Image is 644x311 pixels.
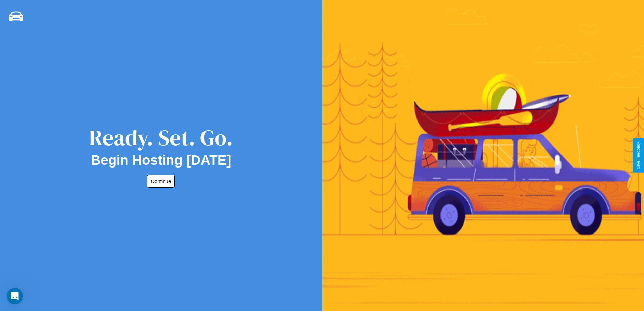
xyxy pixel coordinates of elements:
div: Ready. Set. Go. [89,123,233,153]
div: Give Feedback [636,142,641,169]
iframe: Intercom live chat [7,288,23,304]
h2: Begin Hosting [DATE] [91,153,231,168]
button: Continue [147,175,175,188]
